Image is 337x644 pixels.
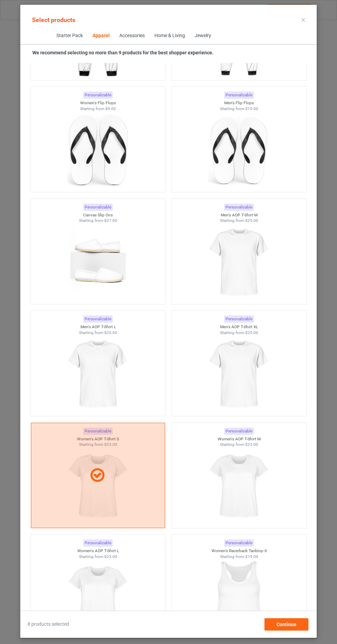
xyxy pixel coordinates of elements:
[83,539,113,547] div: Personalizable
[31,548,165,554] div: Women's AOP T-Shirt L
[276,622,296,627] span: Continue
[208,559,270,636] img: regular.jpg
[32,50,214,55] strong: We recommend selecting no more than 9 products for the best shopper experience.
[172,212,306,218] div: Men's AOP T-Shirt M
[83,315,113,323] div: Personalizable
[67,559,129,636] img: regular.jpg
[208,448,270,525] img: regular.jpg
[245,330,258,335] span: $25.00
[31,106,165,112] div: Starting from
[245,218,258,223] span: $25.00
[245,106,258,111] span: $10.00
[245,442,258,447] span: $23.00
[172,548,306,554] div: Women's Racerback Tanktop S
[119,32,144,39] div: Accessories
[104,554,117,559] span: $23.00
[172,218,306,224] div: Starting from
[67,111,129,189] img: regular.jpg
[154,32,185,39] div: Home & Living
[104,330,117,335] span: $25.00
[224,315,254,323] div: Personalizable
[31,218,165,224] div: Starting from
[264,618,308,631] div: Continue
[224,204,254,211] div: Personalizable
[172,436,306,442] div: Women's AOP T-Shirt M
[92,32,109,39] div: Apparel
[172,100,306,106] div: Men's Flip Flops
[224,428,254,435] div: Personalizable
[194,32,211,39] div: Jewelry
[28,621,69,628] span: 8 products selected
[31,554,165,560] div: Starting from
[31,100,165,106] div: Women's Flip Flops
[245,554,258,559] span: $19.00
[208,111,270,189] img: regular.jpg
[208,224,270,301] img: regular.jpg
[31,212,165,218] div: Canvas Slip Ons
[172,442,306,448] div: Starting from
[83,92,113,99] div: Personalizable
[31,324,165,330] div: Men's AOP T-Shirt L
[83,204,113,211] div: Personalizable
[32,16,75,23] span: Select products
[208,335,270,412] img: regular.jpg
[67,224,129,301] img: regular.jpg
[172,330,306,336] div: Starting from
[67,335,129,412] img: regular.jpg
[172,106,306,112] div: Starting from
[172,554,306,560] div: Starting from
[224,92,254,99] div: Personalizable
[172,324,306,330] div: Men's AOP T-Shirt XL
[105,106,116,111] span: $9.00
[224,539,254,547] div: Personalizable
[31,330,165,336] div: Starting from
[51,28,87,44] span: Starter Pack
[104,218,117,223] span: $27.00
